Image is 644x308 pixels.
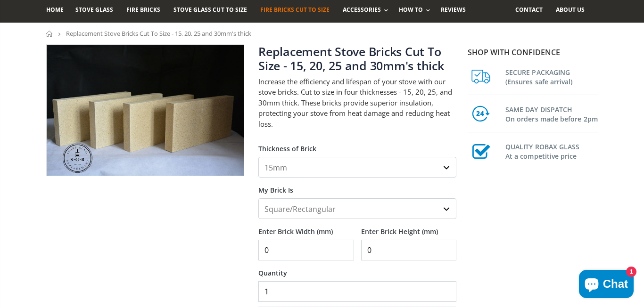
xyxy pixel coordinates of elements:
[173,6,247,14] span: Stove Glass Cut To Size
[258,43,444,73] a: Replacement Stove Bricks Cut To Size - 15, 20, 25 and 30mm's thick
[515,6,543,14] span: Contact
[505,140,598,161] h3: QUALITY ROBAX GLASS At a competitive price
[258,260,456,277] label: Quantity
[258,219,354,236] label: Enter Brick Width (mm)
[556,6,585,14] span: About us
[258,178,456,195] label: My Brick Is
[46,6,64,14] span: Home
[576,270,636,300] inbox-online-store-chat: Shopify online store chat
[399,6,423,14] span: How To
[258,136,456,153] label: Thickness of Brick
[47,45,244,176] img: 4_fire_bricks_1aa33a0b-dc7a-4843-b288-55f1aa0e36c3_800x_crop_center.jpeg
[46,31,53,37] a: Home
[361,219,457,236] label: Enter Brick Height (mm)
[343,6,381,14] span: Accessories
[126,6,160,14] span: Fire Bricks
[441,6,466,14] span: Reviews
[75,6,113,14] span: Stove Glass
[505,66,598,87] h3: SECURE PACKAGING (Ensures safe arrival)
[66,29,251,38] span: Replacement Stove Bricks Cut To Size - 15, 20, 25 and 30mm's thick
[260,6,330,14] span: Fire Bricks Cut To Size
[505,103,598,124] h3: SAME DAY DISPATCH On orders made before 2pm
[468,47,598,58] p: Shop with confidence
[258,76,456,130] p: Increase the efficiency and lifespan of your stove with our stove bricks. Cut to size in four thi...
